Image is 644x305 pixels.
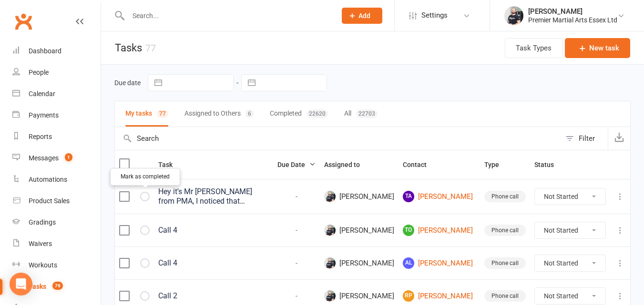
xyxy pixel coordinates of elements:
a: TA[PERSON_NAME] [403,191,476,202]
img: Callum Chuck [324,257,336,269]
button: Contact [403,159,437,170]
h1: Tasks [101,31,156,64]
a: Product Sales [12,190,101,212]
div: Call 2 [158,291,269,301]
div: Waivers [29,240,52,247]
button: New task [565,38,630,58]
a: Calendar [12,83,101,105]
button: My tasks77 [125,101,168,127]
button: Type [484,159,510,170]
a: Waivers [12,233,101,255]
span: [PERSON_NAME] [324,225,394,236]
button: Due Date [277,159,316,170]
a: Tasks 79 [12,276,101,297]
div: Hey it's Mr [PERSON_NAME] from PMA, I noticed that (student's name) missed his/her martial arts c... [158,187,269,206]
div: People [29,69,49,76]
span: TO [403,225,414,236]
div: [PERSON_NAME] [528,7,617,16]
div: Phone call [484,290,526,302]
div: - [277,292,316,300]
div: 22703 [356,109,378,118]
div: - [277,226,316,235]
a: Gradings [12,212,101,233]
button: Status [534,159,564,170]
div: Call 4 [158,226,269,235]
div: Tasks [29,283,46,290]
button: Assigned to [324,159,370,170]
div: Phone call [484,257,526,269]
a: Reports [12,126,101,148]
button: All22703 [344,101,378,127]
button: Task Types [505,38,562,58]
a: Automations [12,169,101,190]
a: TO[PERSON_NAME] [403,225,476,236]
button: Task [158,159,183,170]
a: Messages 1 [12,148,101,169]
div: 22620 [307,109,328,118]
div: Automations [29,176,67,183]
div: Premier Martial Arts Essex Ltd [528,16,617,24]
a: Workouts [12,255,101,276]
input: Search [115,127,561,150]
div: Calendar [29,90,55,98]
div: Phone call [484,225,526,236]
div: Payments [29,111,59,119]
span: TA [403,191,414,202]
span: Task [158,161,183,168]
div: 6 [245,109,254,118]
a: Clubworx [11,10,35,33]
a: AL[PERSON_NAME] [403,257,476,269]
div: Call 4 [158,258,269,268]
button: Completed22620 [270,101,328,127]
span: Status [534,161,564,168]
span: RP [403,290,414,302]
div: 77 [145,42,156,54]
div: 77 [157,109,168,118]
img: Callum Chuck [324,225,336,236]
input: Search... [125,9,329,22]
span: [PERSON_NAME] [324,257,394,269]
div: Reports [29,133,52,140]
span: Type [484,161,510,168]
span: Settings [421,5,448,26]
span: 1 [65,153,72,161]
span: Add [358,12,370,20]
div: Dashboard [29,47,61,55]
div: - [277,193,316,201]
span: Due Date [277,161,316,168]
a: People [12,62,101,83]
a: Dashboard [12,40,101,62]
img: Callum Chuck [324,290,336,302]
a: Payments [12,105,101,126]
div: Filter [579,133,595,144]
span: Contact [403,161,437,168]
label: Due date [114,79,141,87]
div: Messages [29,154,59,162]
img: thumb_image1616261423.png [504,6,523,25]
a: RP[PERSON_NAME] [403,290,476,302]
button: Assigned to Others6 [184,101,254,127]
span: Assigned to [324,161,370,168]
span: 79 [52,282,63,290]
img: Callum Chuck [324,191,336,202]
button: Filter [561,127,608,150]
span: [PERSON_NAME] [324,290,394,302]
div: Product Sales [29,197,70,205]
span: [PERSON_NAME] [324,191,394,202]
div: Open Intercom Messenger [10,273,32,295]
div: Workouts [29,261,57,269]
div: Phone call [484,191,526,202]
div: - [277,259,316,267]
div: Gradings [29,218,56,226]
button: Add [342,8,382,24]
span: AL [403,257,414,269]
